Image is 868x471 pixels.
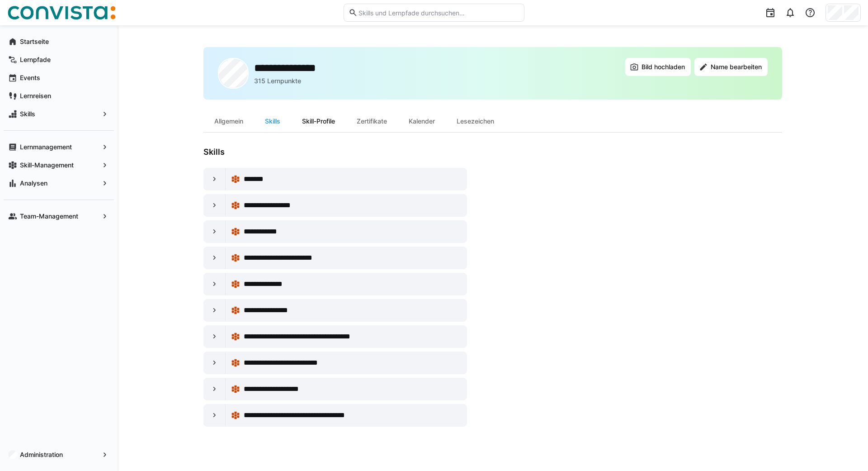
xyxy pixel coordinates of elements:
div: Kalender [398,110,446,132]
div: Allgemein [203,110,254,132]
div: Skill-Profile [291,110,346,132]
p: 315 Lernpunkte [254,76,301,86]
button: Name bearbeiten [694,58,768,76]
input: Skills und Lernpfade durchsuchen… [358,9,519,17]
div: Lesezeichen [446,110,505,132]
span: Name bearbeiten [709,62,763,71]
div: Skills [254,110,291,132]
button: Bild hochladen [625,58,691,76]
span: Bild hochladen [640,62,686,71]
h3: Skills [203,147,565,157]
div: Zertifikate [346,110,398,132]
